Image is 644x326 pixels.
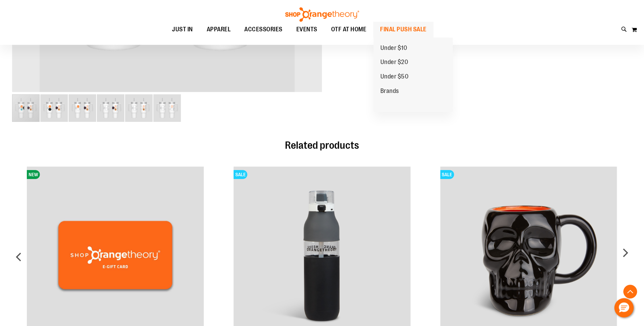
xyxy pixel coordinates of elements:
[289,22,324,38] a: EVENTS
[153,94,181,122] img: OTF 40 oz. Sticker Tumbler
[374,70,416,84] a: Under $50
[380,22,427,37] span: FINAL PUSH SALE
[324,22,374,38] a: OTF AT HOME
[27,170,40,179] span: NEW
[374,41,414,55] a: Under $10
[374,38,453,112] ul: FINAL PUSH SALE
[234,170,247,179] span: SALE
[40,94,69,123] div: image 2 of 6
[623,285,637,298] button: Back To Top
[69,94,97,123] div: image 3 of 6
[374,55,415,70] a: Under $20
[380,87,399,96] span: Brands
[440,170,454,179] span: SALE
[207,22,231,37] span: APPAREL
[380,44,407,53] span: Under $10
[284,7,360,22] img: Shop Orangetheory
[244,22,283,37] span: ACCESSORIES
[200,22,238,38] a: APPAREL
[373,22,433,38] a: FINAL PUSH SALE
[165,22,200,38] a: JUST IN
[374,84,406,98] a: Brands
[12,94,40,123] div: image 1 of 6
[296,22,317,37] span: EVENTS
[285,139,359,151] span: Related products
[172,22,193,37] span: JUST IN
[125,94,153,123] div: image 5 of 6
[40,94,68,122] img: OTF 40 oz. Sticker Tumbler
[380,59,408,67] span: Under $20
[380,73,409,82] span: Under $50
[97,94,124,122] img: OTF 40 oz. Sticker Tumbler
[97,94,125,123] div: image 4 of 6
[331,22,367,37] span: OTF AT HOME
[614,298,634,317] button: Hello, have a question? Let’s chat.
[125,94,153,122] img: OTF 40 oz. Sticker Tumbler
[237,22,289,37] a: ACCESSORIES
[153,94,181,123] div: image 6 of 6
[69,94,96,122] img: OTF 40 oz. Sticker Tumbler Mayhem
